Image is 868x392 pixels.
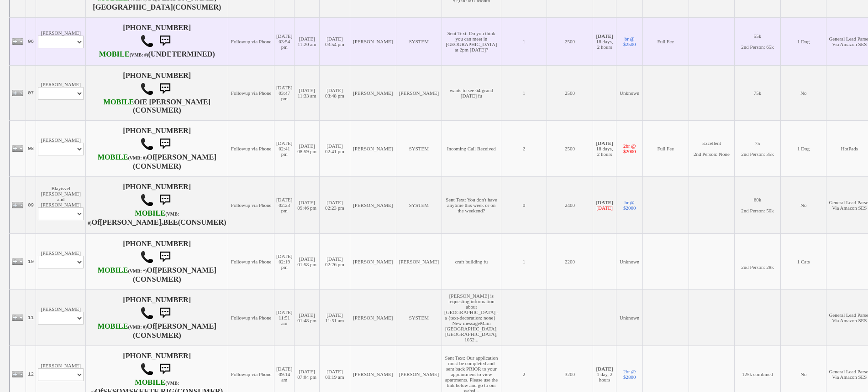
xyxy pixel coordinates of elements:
img: call.png [140,306,154,320]
img: sms.png [156,191,174,209]
img: call.png [140,34,154,48]
td: [PERSON_NAME] [396,233,442,289]
img: sms.png [156,32,174,50]
td: [DATE] 02:41 pm [319,120,350,176]
b: [PERSON_NAME] [155,266,216,274]
td: [DATE] 11:51 am [319,289,350,346]
b: [DATE] [596,366,613,371]
font: (VMB: *) [128,268,147,273]
td: SYSTEM [396,176,442,233]
td: wants to see 64 grand [DATE] fu [442,65,501,120]
td: SYSTEM [396,17,442,65]
font: MOBILE [135,378,165,387]
b: AT&T Wireless [98,322,147,330]
td: 2500 [547,65,593,120]
td: Followup via Phone [228,65,274,120]
td: [PERSON_NAME] [36,65,86,120]
img: sms.png [156,80,174,98]
td: Followup via Phone [228,120,274,176]
td: Followup via Phone [228,17,274,65]
b: CSC Wireless, LLC [104,98,134,106]
td: [DATE] 01:48 pm [295,289,320,346]
td: [PERSON_NAME] [350,17,396,65]
td: [PERSON_NAME] [36,17,86,65]
td: 2200 [547,233,593,289]
img: call.png [140,362,154,376]
td: 2500 [547,17,593,65]
td: SYSTEM [396,120,442,176]
img: sms.png [156,304,174,322]
td: Unknown [616,289,643,346]
td: [DATE] 02:19 pm [274,233,294,289]
td: [PERSON_NAME] is requesting information about [GEOGRAPHIC_DATA] - a {text-decoration: none} New m... [442,289,501,346]
b: [DATE] [596,33,613,39]
td: 1 Dog [780,120,826,176]
td: [PERSON_NAME] [350,65,396,120]
img: call.png [140,82,154,96]
b: T-Mobile USA, Inc. [99,50,148,58]
b: [DATE] [596,200,613,205]
td: 55k 2nd Person: 65k [735,17,781,65]
font: MOBILE [104,98,134,106]
td: 2400 [547,176,593,233]
b: Verizon Wireless [98,266,147,274]
td: 2nd Person: 28k [735,233,781,289]
b: [DATE] [596,140,613,146]
td: [DATE] 02:23 pm [319,176,350,233]
td: 1 Cats [780,233,826,289]
td: [DATE] 11:20 am [295,17,320,65]
b: [PERSON_NAME] [155,322,216,330]
td: [PERSON_NAME] [36,289,86,346]
h4: [PHONE_NUMBER] Of (CONSUMER) [88,183,226,227]
h4: [PHONE_NUMBER] Of (CONSUMER) [88,127,226,170]
td: 0 [501,176,547,233]
td: Followup via Phone [228,176,274,233]
img: sms.png [156,248,174,266]
td: 75k [735,65,781,120]
b: E [PERSON_NAME] [142,98,210,106]
td: SYSTEM [396,289,442,346]
td: Sent Text: You don't have anytime this week or on the weekend? [442,176,501,233]
td: Sent Text: Do you think you can meet in [GEOGRAPHIC_DATA] at 2pm [DATE]? [442,17,501,65]
font: MOBILE [99,50,130,58]
h4: [PHONE_NUMBER] Of (CONSUMER) [88,296,226,340]
td: 10 [26,233,36,289]
td: [DATE] 02:26 pm [319,233,350,289]
img: call.png [140,137,154,151]
font: (VMB: #) [88,211,179,226]
font: MOBILE [98,266,128,274]
td: [DATE] 03:47 pm [274,65,294,120]
td: 60k 2nd Person: 50k [735,176,781,233]
a: br @ $2500 [623,36,636,47]
a: 2br @ $2800 [623,369,636,380]
td: 09 [26,176,36,233]
td: Followup via Phone [228,233,274,289]
td: [PERSON_NAME] [396,65,442,120]
img: sms.png [156,360,174,378]
td: 07 [26,65,36,120]
td: 1 [501,233,547,289]
td: 08 [26,120,36,176]
img: sms.png [156,135,174,153]
td: [DATE] 03:54 pm [274,17,294,65]
td: 18 days, 2 hours [593,17,616,65]
td: Followup via Phone [228,289,274,346]
td: craft building fu [442,233,501,289]
td: Full Fee [642,120,689,176]
td: [DATE] 03:54 pm [319,17,350,65]
td: 75 2nd Person: 35k [735,120,781,176]
td: 2 [501,120,547,176]
a: 2br @ $2000 [623,143,636,154]
font: (VMB: #) [128,155,147,160]
td: Blayisvel [PERSON_NAME] and [PERSON_NAME] [36,176,86,233]
td: [PERSON_NAME] [36,233,86,289]
td: [DATE] 08:59 pm [295,120,320,176]
td: 1 [501,65,547,120]
td: [DATE] 02:23 pm [274,176,294,233]
h4: [PHONE_NUMBER] Of (CONSUMER) [88,240,226,284]
td: [DATE] 01:58 pm [295,233,320,289]
td: [DATE] 02:41 pm [274,120,294,176]
td: 1 Dog [780,17,826,65]
font: (VMB: #) [128,325,147,330]
font: MOBILE [135,209,165,217]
